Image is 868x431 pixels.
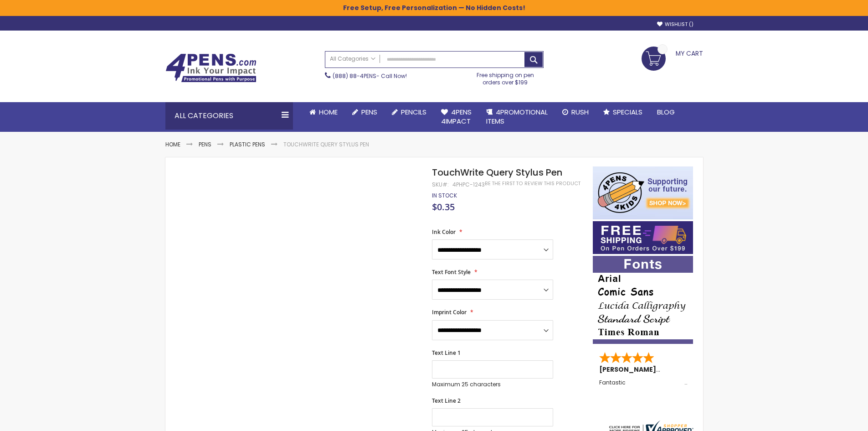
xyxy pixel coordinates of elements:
[230,140,265,148] a: Plastic Pens
[452,181,485,188] div: 4PHPC-1243
[432,192,457,199] div: Availability
[650,102,682,122] a: Blog
[333,72,407,80] span: - Call Now!
[593,221,693,254] img: Free shipping on orders over $199
[432,201,455,213] span: $0.35
[486,107,548,126] span: 4PROMOTIONAL ITEMS
[432,397,461,405] span: Text Line 2
[432,192,457,199] span: In stock
[599,365,659,374] span: [PERSON_NAME]
[302,102,345,122] a: Home
[165,102,293,130] div: All Categories
[432,381,553,388] p: Maximum 25 characters
[596,102,650,122] a: Specials
[434,102,479,132] a: 4Pens4impact
[432,268,471,276] span: Text Font Style
[345,102,385,122] a: Pens
[432,166,562,179] span: TouchWrite Query Stylus Pen
[165,140,180,148] a: Home
[479,102,555,132] a: 4PROMOTIONALITEMS
[657,107,675,117] span: Blog
[432,349,461,357] span: Text Line 1
[599,379,688,386] div: Fantastic
[657,21,693,28] a: Wishlist
[555,102,596,122] a: Rush
[432,308,467,316] span: Imprint Color
[385,102,434,122] a: Pencils
[165,53,257,83] img: 4Pens Custom Pens and Promotional Products
[593,166,693,219] img: 4pens 4 kids
[467,68,544,86] div: Free shipping on pen orders over $199
[283,141,369,148] li: TouchWrite Query Stylus Pen
[333,72,376,80] a: (888) 88-4PENS
[593,256,693,344] img: font-personalization-examples
[319,107,338,117] span: Home
[401,107,426,117] span: Pencils
[441,107,472,126] span: 4Pens 4impact
[485,180,580,187] a: Be the first to review this product
[432,228,456,236] span: Ink Color
[361,107,377,117] span: Pens
[199,140,211,148] a: Pens
[330,55,375,62] span: All Categories
[325,52,380,67] a: All Categories
[571,107,589,117] span: Rush
[613,107,642,117] span: Specials
[432,181,449,188] strong: SKU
